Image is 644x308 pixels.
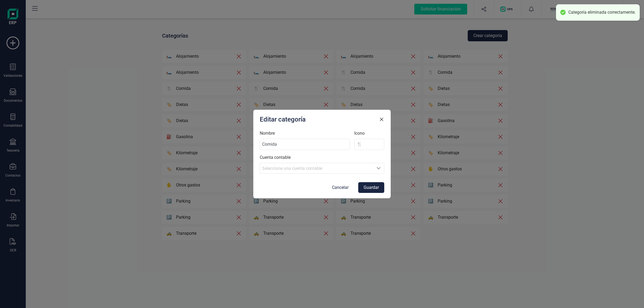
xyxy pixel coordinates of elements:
[354,130,365,137] label: Icono
[262,166,322,171] span: Seleccione una cuenta contable
[327,182,354,193] button: Cancelar
[358,182,384,193] button: Guardar
[260,130,275,137] label: Nombre
[568,10,636,15] div: Categoría eliminada correctamente.
[373,163,384,173] div: Seleccione una cuenta
[260,154,291,161] label: Cuenta contable
[260,115,306,124] p: Editar categoría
